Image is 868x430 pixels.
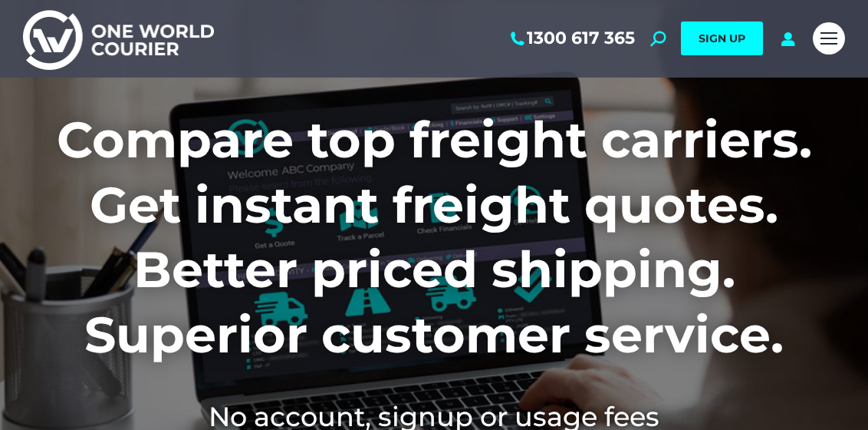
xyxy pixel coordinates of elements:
[508,28,635,48] a: 1300 617 365
[681,21,763,55] a: SIGN UP
[23,8,214,70] img: One World Courier
[813,22,845,55] a: Mobile menu icon
[699,31,745,45] span: SIGN UP
[23,107,845,367] h1: Compare top freight carriers. Get instant freight quotes. Better priced shipping. Superior custom...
